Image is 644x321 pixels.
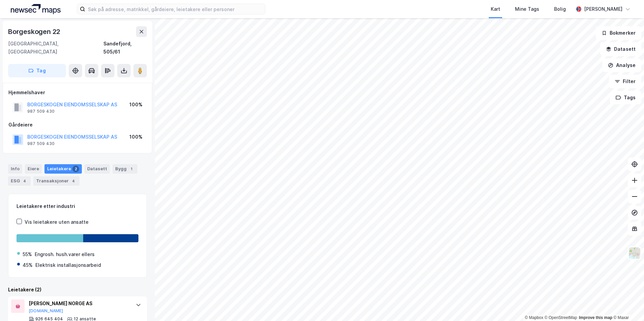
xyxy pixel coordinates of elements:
[515,5,539,13] div: Mine Tags
[103,40,147,56] div: Sandefjord, 505/61
[44,164,82,174] div: Leietakere
[525,315,543,320] a: Mapbox
[8,176,31,186] div: ESG
[27,141,55,146] div: 987 509 430
[8,88,147,97] div: Hjemmelshaver
[25,218,89,226] div: Vis leietakere uten ansatte
[85,164,110,174] div: Datasett
[628,247,641,259] img: Z
[35,261,101,269] div: Elektrisk installasjonsarbeid
[35,250,95,258] div: Engrosh. hush.varer ellers
[29,299,129,308] div: [PERSON_NAME] NORGE AS
[545,315,577,320] a: OpenStreetMap
[23,261,33,269] div: 45%
[21,178,28,184] div: 4
[602,59,641,72] button: Analyse
[600,42,641,56] button: Datasett
[491,5,500,13] div: Kart
[129,133,142,141] div: 100%
[112,164,137,174] div: Bygg
[25,164,42,174] div: Eiere
[29,308,63,314] button: [DOMAIN_NAME]
[8,121,147,129] div: Gårdeiere
[85,4,265,14] input: Søk på adresse, matrikkel, gårdeiere, leietakere eller personer
[584,5,622,13] div: [PERSON_NAME]
[128,166,135,172] div: 1
[8,164,22,174] div: Info
[72,166,79,172] div: 2
[129,101,142,109] div: 100%
[33,176,79,186] div: Transaksjoner
[8,286,147,294] div: Leietakere (2)
[8,64,66,77] button: Tag
[70,178,77,184] div: 4
[8,26,62,37] div: Borgeskogen 22
[17,202,138,210] div: Leietakere etter industri
[27,109,55,114] div: 987 509 430
[610,289,644,321] iframe: Chat Widget
[8,40,103,56] div: [GEOGRAPHIC_DATA], [GEOGRAPHIC_DATA]
[554,5,566,13] div: Bolig
[11,4,61,14] img: logo.a4113a55bc3d86da70a041830d287a7e.svg
[579,315,612,320] a: Improve this map
[610,91,641,104] button: Tags
[609,75,641,88] button: Filter
[23,250,32,258] div: 55%
[596,26,641,40] button: Bokmerker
